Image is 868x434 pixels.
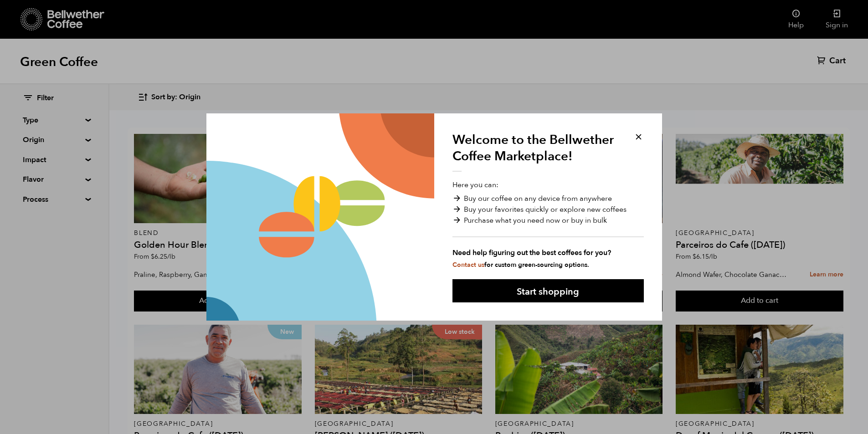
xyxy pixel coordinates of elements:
[452,132,621,172] h1: Welcome to the Bellwether Coffee Marketplace!
[452,193,644,204] li: Buy our coffee on any device from anywhere
[452,260,484,269] a: Contact us
[452,260,589,269] small: for custom green-sourcing options.
[452,215,644,226] li: Purchase what you need now or buy in bulk
[452,247,644,258] strong: Need help figuring out the best coffees for you?
[452,279,644,302] button: Start shopping
[452,204,644,215] li: Buy your favorites quickly or explore new coffees
[452,179,644,270] p: Here you can:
